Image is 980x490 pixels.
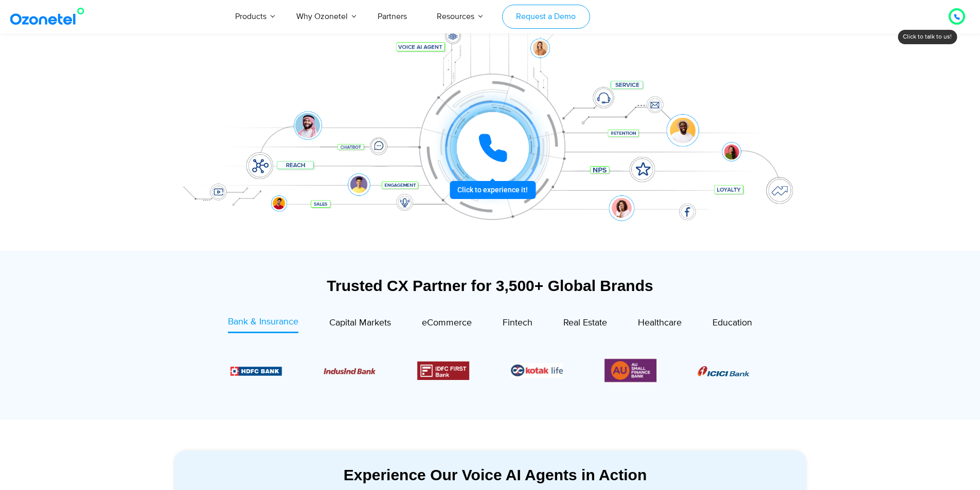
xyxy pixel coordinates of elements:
[563,315,607,333] a: Real Estate
[503,315,532,333] a: Fintech
[329,315,391,333] a: Capital Markets
[638,317,682,329] span: Healthcare
[184,466,807,484] div: Experience Our Voice AI Agents in Action
[511,363,563,378] div: 5 / 6
[712,317,752,329] span: Education
[638,315,682,333] a: Healthcare
[712,315,752,333] a: Education
[228,315,298,333] a: Bank & Insurance
[604,357,656,384] img: Picture13.png
[324,368,376,374] img: Picture10.png
[230,357,750,384] div: Image Carousel
[228,316,298,328] span: Bank & Insurance
[563,317,607,329] span: Real Estate
[503,317,532,329] span: Fintech
[417,361,469,380] img: Picture12.png
[230,365,282,377] div: 2 / 6
[604,357,656,384] div: 6 / 6
[174,277,807,295] div: Trusted CX Partner for 3,500+ Global Brands
[511,363,563,378] img: Picture26.jpg
[230,367,282,375] img: Picture9.png
[324,365,376,377] div: 3 / 6
[417,361,469,380] div: 4 / 6
[329,317,391,329] span: Capital Markets
[698,366,750,376] img: Picture8.png
[502,5,590,29] a: Request a Demo
[422,315,472,333] a: eCommerce
[698,365,750,377] div: 1 / 6
[422,317,472,329] span: eCommerce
